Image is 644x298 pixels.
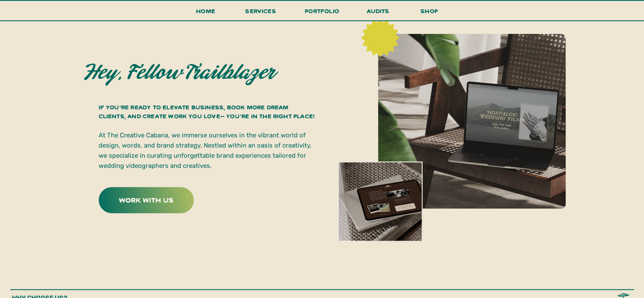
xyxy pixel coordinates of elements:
[193,6,219,21] a: Home
[84,62,315,84] h2: Hey, fellow trailblazer
[245,7,276,15] span: services
[302,6,342,21] a: portfolio
[98,193,195,206] a: work with us
[243,6,279,21] a: services
[99,103,317,123] h3: If you’re ready to elevate business, book more dream clients, and create work you love– you’re in...
[409,6,450,20] a: shop
[99,130,315,171] p: At The Creative Cabana, we immerse ourselves in the vibrant world of design, words, and brand str...
[365,6,391,20] a: audits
